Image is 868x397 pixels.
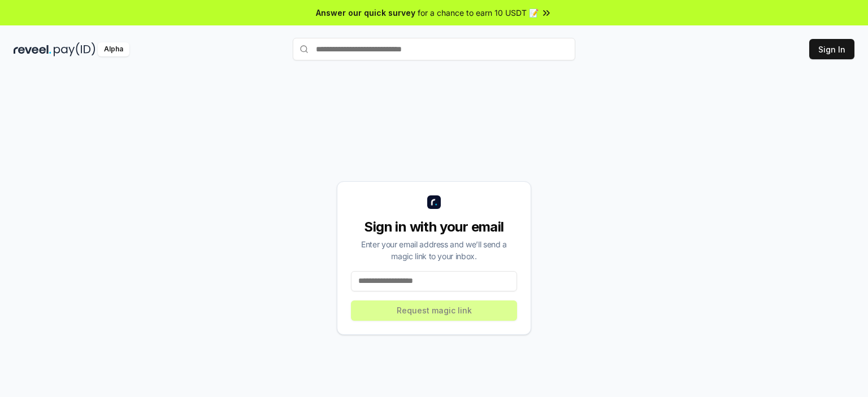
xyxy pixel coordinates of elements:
img: pay_id [54,42,96,56]
div: Enter your email address and we’ll send a magic link to your inbox. [351,238,517,262]
img: reveel_dark [14,42,51,56]
span: for a chance to earn 10 USDT 📝 [418,7,539,19]
button: Sign In [809,39,854,59]
span: Answer our quick survey [316,7,415,19]
div: Alpha [98,42,129,56]
img: logo_small [427,195,441,209]
div: Sign in with your email [351,218,517,236]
